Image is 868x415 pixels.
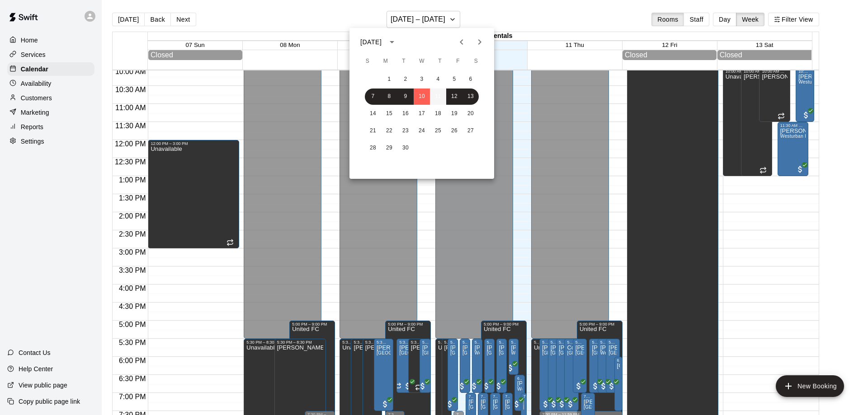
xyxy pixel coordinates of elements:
[462,123,479,139] button: 27
[471,33,489,51] button: Next month
[384,34,400,50] button: calendar view is open, switch to year view
[468,52,484,70] span: Saturday
[453,33,471,51] button: Previous month
[396,52,412,70] span: Tuesday
[450,52,466,70] span: Friday
[381,140,397,156] button: 29
[381,89,397,105] button: 8
[381,123,397,139] button: 22
[397,140,414,156] button: 30
[414,123,430,139] button: 24
[397,89,414,105] button: 9
[397,106,414,122] button: 16
[430,106,446,122] button: 18
[414,106,430,122] button: 17
[430,71,446,88] button: 4
[430,89,446,105] button: 11
[414,71,430,88] button: 3
[365,123,381,139] button: 21
[446,89,462,105] button: 12
[381,106,397,122] button: 15
[414,89,430,105] button: 10
[414,52,430,70] span: Wednesday
[446,71,462,88] button: 5
[462,71,479,88] button: 6
[381,71,397,88] button: 1
[462,89,479,105] button: 13
[365,89,381,105] button: 7
[365,106,381,122] button: 14
[462,106,479,122] button: 20
[446,106,462,122] button: 19
[446,123,462,139] button: 26
[359,52,376,70] span: Sunday
[430,123,446,139] button: 25
[397,71,414,88] button: 2
[432,52,448,70] span: Thursday
[360,37,382,47] div: [DATE]
[365,140,381,156] button: 28
[397,123,414,139] button: 23
[377,52,394,70] span: Monday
